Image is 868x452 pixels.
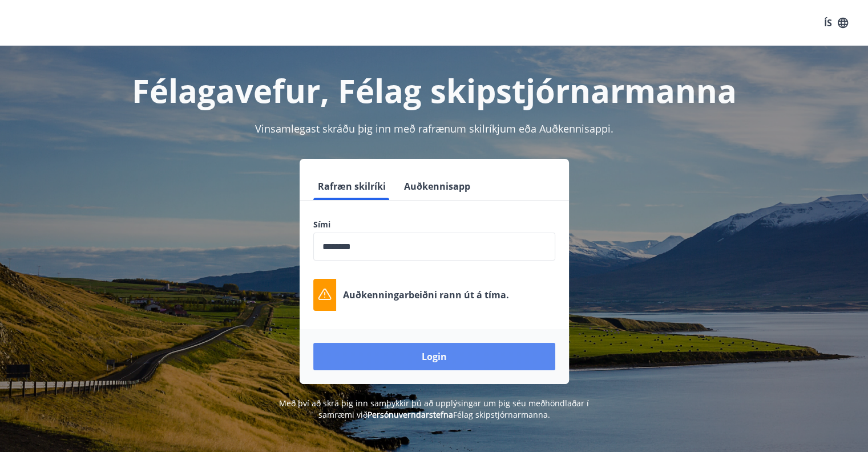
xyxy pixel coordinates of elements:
span: Með því að skrá þig inn samþykkir þú að upplýsingar um þig séu meðhöndlaðar í samræmi við Félag s... [279,398,589,420]
button: Login [313,343,555,370]
label: Sími [313,219,555,230]
p: Auðkenningarbeiðni rann út á tíma. [343,289,509,301]
h1: Félagavefur, Félag skipstjórnarmanna [37,69,831,112]
button: Rafræn skilríki [313,173,390,200]
a: Persónuverndarstefna [368,409,453,420]
button: ÍS [818,13,854,33]
button: Auðkennisapp [399,173,475,200]
span: Vinsamlegast skráðu þig inn með rafrænum skilríkjum eða Auðkennisappi. [255,122,613,135]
